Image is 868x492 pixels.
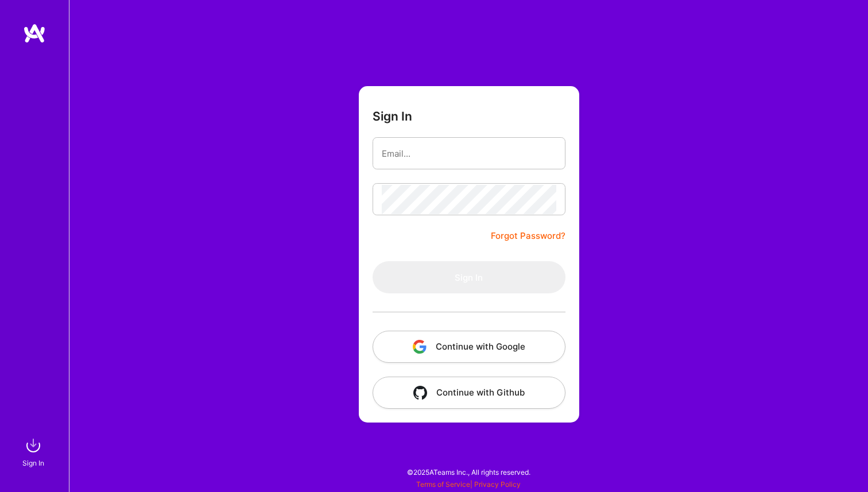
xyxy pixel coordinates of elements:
[416,480,470,489] a: Terms of Service
[22,434,45,457] img: sign in
[413,340,427,354] img: icon
[373,377,565,409] button: Continue with Github
[22,457,44,469] div: Sign In
[373,109,412,123] h3: Sign In
[413,386,427,400] img: icon
[69,458,868,486] div: © 2025 ATeams Inc., All rights reserved.
[373,261,565,293] button: Sign In
[24,434,45,469] a: sign inSign In
[416,480,521,489] span: |
[382,139,556,168] input: Email...
[491,229,565,243] a: Forgot Password?
[373,331,565,363] button: Continue with Google
[474,480,521,489] a: Privacy Policy
[23,23,46,44] img: logo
